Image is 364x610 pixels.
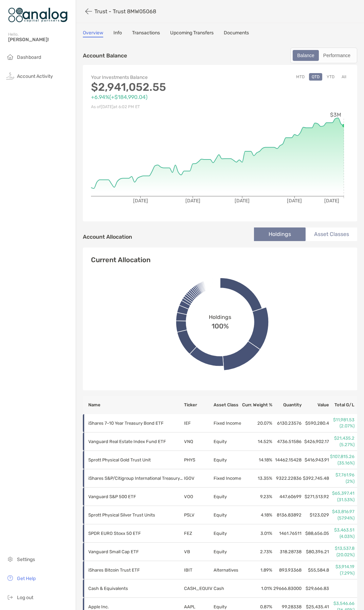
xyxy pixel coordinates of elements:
span: [PERSON_NAME]! [8,37,72,43]
p: $3,463.51 [330,527,355,533]
p: Account Balance [83,51,127,60]
button: QTD [309,73,322,81]
a: Info [113,30,122,37]
td: Equity [213,543,242,561]
th: Asset Class [213,396,242,414]
td: 3.01 % [242,524,273,543]
p: Sprott Physical Silver Trust Units [88,511,183,519]
td: 8136.83892 [273,506,302,524]
p: $21,435.2 [330,435,355,441]
p: Trust - Trust 8MW05068 [94,8,156,15]
p: Vanguard Small Cap ETF [88,547,183,556]
td: Equity [213,524,242,543]
p: Vanguard Real Estate Index Fund ETF [88,437,183,446]
th: Name [83,396,184,414]
td: 14462.15428 [273,451,302,469]
p: $13,537.8 [330,545,355,552]
th: Quantity [273,396,302,414]
img: get-help icon [6,574,14,582]
td: IBIT [184,561,213,579]
p: (2%) [330,478,355,485]
td: Equity [213,488,242,506]
td: VNQ [184,433,213,451]
p: (4.03%) [330,533,355,540]
td: 14.52 % [242,433,273,451]
th: Value [302,396,329,414]
td: FEZ [184,524,213,543]
td: Cash [213,579,242,598]
p: Sprott Physical Gold Trust Unit [88,456,183,464]
p: $7,761.96 [330,472,355,478]
td: Alternatives [213,561,242,579]
td: 9322.22836 [273,469,302,488]
td: $590,280.4 [302,414,329,433]
td: Fixed Income [213,414,242,433]
button: YTD [324,73,337,81]
td: 2.73 % [242,543,273,561]
td: 9.23 % [242,488,273,506]
p: $3,546.66 [330,600,355,607]
p: (20.02%) [330,552,355,558]
span: 100% [212,320,229,330]
td: 1.01 % [242,579,273,598]
p: (2.07%) [330,423,355,429]
h4: Current Allocation [91,256,150,264]
td: 4.18 % [242,506,273,524]
img: settings icon [6,555,14,563]
p: (31.53%) [330,497,355,503]
p: $11,981.53 [330,417,355,423]
td: $416,943.91 [302,451,329,469]
li: Holdings [254,227,306,241]
p: $2,941,052.55 [91,83,220,91]
td: $426,902.17 [302,433,329,451]
tspan: [DATE] [324,198,339,204]
span: Account Activity [17,73,53,79]
td: 447.60699 [273,488,302,506]
p: Your Investments Balance [91,73,220,82]
img: household icon [6,53,14,61]
a: Documents [224,30,249,37]
td: 4736.51586 [273,433,302,451]
td: Equity [213,433,242,451]
p: $107,815.26 [330,454,355,460]
td: $80,396.21 [302,543,329,561]
p: iShares 7-10 Year Treasury Bond ETF [88,419,183,427]
a: Transactions [132,30,160,37]
tspan: $3M [330,112,341,118]
p: $65,397.41 [330,490,355,496]
td: Fixed Income [213,469,242,488]
td: 20.07 % [242,414,273,433]
p: SPDR EURO Stoxx 50 ETF [88,529,183,538]
tspan: [DATE] [287,198,302,204]
td: PSLV [184,506,213,524]
th: Curr. Weight % [242,396,273,414]
tspan: [DATE] [133,198,148,204]
span: Log out [17,595,33,600]
td: 29666.83000 [273,579,302,598]
p: (7.29%) [330,570,355,576]
td: $88,656.05 [302,524,329,543]
td: 1461.76511 [273,524,302,543]
span: Get Help [17,576,36,581]
p: Cash & Equivalents [88,584,183,593]
p: $43,816.97 [330,509,355,515]
td: $123,029 [302,506,329,524]
a: Overview [83,30,103,37]
p: +6.94% ( +$184,990.04 ) [91,93,220,101]
div: Balance [293,51,318,60]
p: Vanguard S&P 500 ETF [88,492,183,501]
span: Holdings [209,314,231,320]
a: Upcoming Transfers [170,30,214,37]
p: (57.94%) [330,515,355,521]
td: $392,745.48 [302,469,329,488]
img: activity icon [6,72,14,80]
td: VB [184,543,213,561]
td: 6130.23576 [273,414,302,433]
p: (35.16%) [330,460,355,466]
p: $3,914.19 [330,564,355,570]
td: VOO [184,488,213,506]
tspan: [DATE] [235,198,250,204]
td: $271,513.92 [302,488,329,506]
td: IGOV [184,469,213,488]
th: Ticker [184,396,213,414]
